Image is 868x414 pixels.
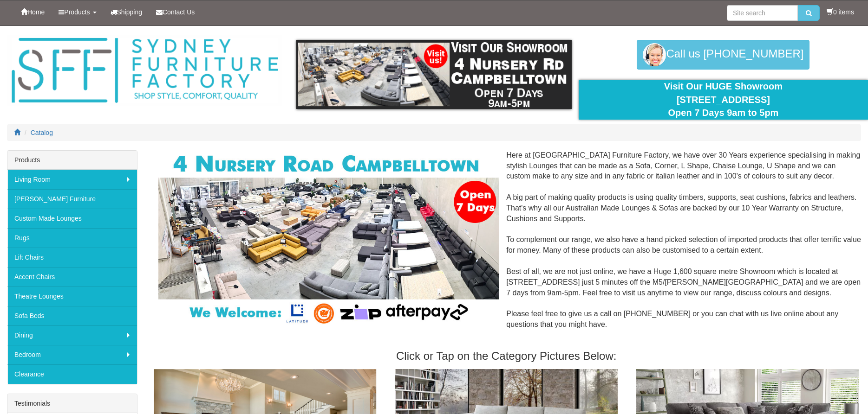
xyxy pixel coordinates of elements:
[7,228,137,248] a: Rugs
[117,8,143,16] span: Shipping
[7,267,137,287] a: Accent Chairs
[104,0,150,24] a: Shipping
[7,325,137,345] a: Dining
[7,306,137,325] a: Sofa Beds
[7,189,137,209] a: [PERSON_NAME] Furniture
[14,0,52,24] a: Home
[158,150,499,327] img: Corner Modular Lounges
[7,209,137,228] a: Custom Made Lounges
[727,5,798,21] input: Site search
[7,248,137,267] a: Lift Chairs
[7,364,137,384] a: Clearance
[31,129,53,136] a: Catalog
[586,80,861,120] div: Visit Our HUGE Showroom [STREET_ADDRESS] Open 7 Days 9am to 5pm
[7,394,137,413] div: Testimonials
[64,8,90,16] span: Products
[7,170,137,189] a: Living Room
[7,35,282,106] img: Sydney Furniture Factory
[7,151,137,170] div: Products
[7,345,137,364] a: Bedroom
[52,0,103,24] a: Products
[151,150,861,341] div: Here at [GEOGRAPHIC_DATA] Furniture Factory, we have over 30 Years experience specialising in mak...
[296,40,572,109] img: showroom.gif
[151,350,861,362] h3: Click or Tap on the Category Pictures Below:
[163,8,195,16] span: Contact Us
[7,287,137,306] a: Theatre Lounges
[827,7,854,17] li: 0 items
[149,0,202,24] a: Contact Us
[27,8,45,16] span: Home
